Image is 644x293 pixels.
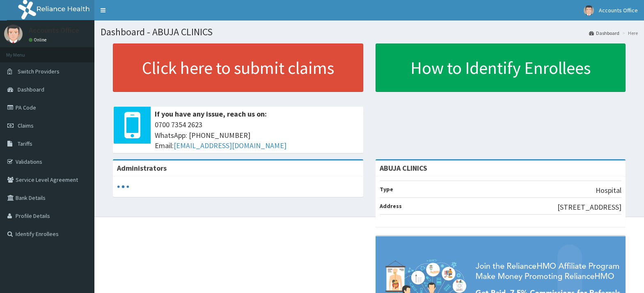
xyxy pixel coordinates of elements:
[155,119,359,151] span: 0700 7354 2623 WhatsApp: [PHONE_NUMBER] Email:
[18,122,34,129] span: Claims
[380,185,393,193] b: Type
[18,86,44,93] span: Dashboard
[155,109,267,119] b: If you have any issue, reach us on:
[376,43,626,92] a: How to Identify Enrollees
[380,202,402,210] b: Address
[174,141,286,150] a: [EMAIL_ADDRESS][DOMAIN_NAME]
[18,140,32,147] span: Tariffs
[29,27,79,34] p: Accounts Office
[18,68,60,75] span: Switch Providers
[557,202,621,213] p: [STREET_ADDRESS]
[101,27,638,37] h1: Dashboard - ABUJA CLINICS
[589,30,619,37] a: Dashboard
[599,7,638,14] span: Accounts Office
[380,163,427,173] strong: ABUJA CLINICS
[117,163,167,173] b: Administrators
[117,181,129,193] svg: audio-loading
[113,43,363,92] a: Click here to submit claims
[620,30,638,37] li: Here
[584,5,594,16] img: User Image
[29,37,48,43] a: Online
[596,185,621,196] p: Hospital
[4,25,23,43] img: User Image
